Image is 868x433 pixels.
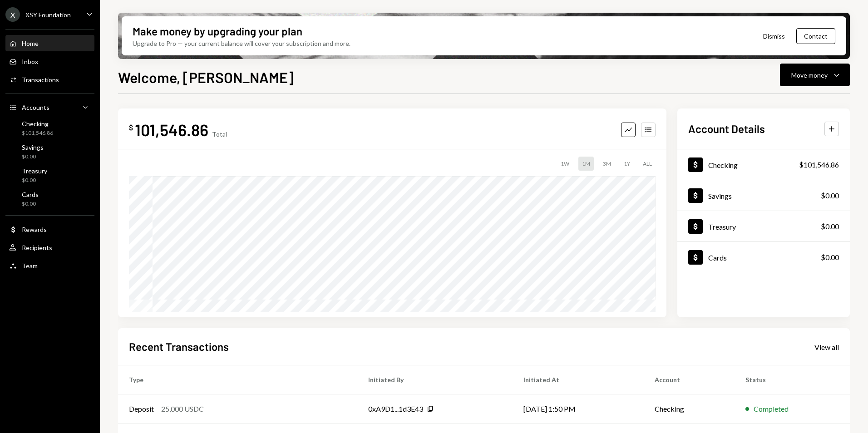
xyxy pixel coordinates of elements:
div: Treasury [708,222,736,231]
div: Recipients [22,244,52,251]
div: Rewards [22,226,47,233]
a: Savings$0.00 [5,141,94,162]
a: Accounts [5,99,94,115]
div: Total [212,130,227,138]
a: Treasury$0.00 [677,211,850,241]
a: Checking$101,546.86 [677,149,850,180]
td: Checking [644,394,735,423]
div: Savings [22,143,44,151]
div: 1W [557,157,573,171]
button: Dismiss [752,25,796,47]
div: XSY Foundation [25,11,71,19]
a: Treasury$0.00 [5,164,94,186]
a: Inbox [5,53,94,69]
button: Move money [780,64,850,86]
a: Cards$0.00 [5,188,94,210]
td: [DATE] 1:50 PM [513,394,644,423]
div: $0.00 [821,221,839,232]
th: Status [735,365,850,394]
a: Checking$101,546.86 [5,117,94,139]
h2: Account Details [688,121,765,136]
div: 0xA9D1...1d3E43 [368,403,423,414]
th: Type [118,365,357,394]
a: Cards$0.00 [677,242,850,272]
th: Initiated By [357,365,513,394]
h2: Recent Transactions [129,339,229,354]
div: Transactions [22,76,59,84]
div: $0.00 [22,200,39,208]
a: Home [5,35,94,51]
div: Checking [22,120,53,128]
div: 25,000 USDC [161,403,204,414]
div: 1M [578,157,594,171]
button: Contact [796,28,835,44]
div: 3M [599,157,615,171]
a: Savings$0.00 [677,180,850,211]
div: Team [22,262,38,270]
div: View all [814,343,839,352]
div: Inbox [22,58,38,65]
div: Cards [22,191,39,198]
a: Team [5,257,94,274]
div: Deposit [129,403,154,414]
h1: Welcome, [PERSON_NAME] [118,68,294,86]
div: Completed [754,403,789,414]
div: Savings [708,192,732,200]
div: Treasury [22,167,47,175]
div: Home [22,39,39,47]
div: $101,546.86 [22,129,53,137]
div: Accounts [22,103,49,111]
div: Cards [708,253,727,262]
div: $101,546.86 [799,159,839,170]
a: Transactions [5,71,94,88]
div: Checking [708,161,738,169]
a: View all [814,342,839,352]
div: $0.00 [22,153,44,161]
th: Account [644,365,735,394]
a: Rewards [5,221,94,237]
div: $0.00 [22,177,47,184]
div: X [5,7,20,22]
div: Upgrade to Pro — your current balance will cover your subscription and more. [133,39,350,48]
a: Recipients [5,239,94,256]
div: ALL [639,157,656,171]
th: Initiated At [513,365,644,394]
div: $ [129,123,133,132]
div: 101,546.86 [135,119,208,140]
div: $0.00 [821,252,839,263]
div: Make money by upgrading your plan [133,24,302,39]
div: $0.00 [821,190,839,201]
div: Move money [791,70,828,80]
div: 1Y [620,157,634,171]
